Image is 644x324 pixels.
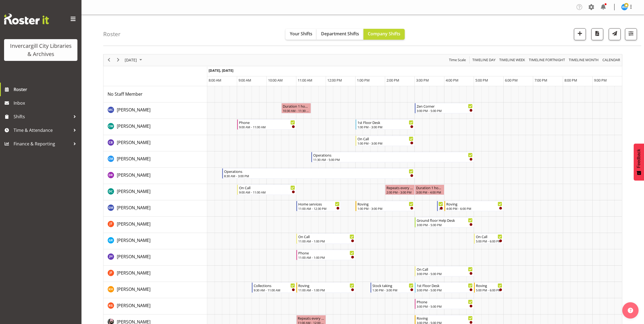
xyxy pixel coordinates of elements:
button: Time Scale [448,57,467,63]
div: 3:45 PM - 4:00 PM [439,206,443,211]
td: Donald Cunningham resource [103,184,207,200]
div: Home services [298,201,340,207]
div: 5:00 PM - 6:00 PM [476,239,502,243]
span: Shifts [14,113,71,121]
span: 10:00 AM [268,78,283,83]
span: 1:00 PM [357,78,370,83]
td: Gabriel McKay Smith resource [103,200,207,217]
div: Joanne Forbes"s event - On Call Begin From Thursday, October 9, 2025 at 3:00:00 PM GMT+13:00 Ends... [415,266,474,276]
span: [PERSON_NAME] [117,188,150,194]
div: Catherine Wilson"s event - 1st Floor Desk Begin From Thursday, October 9, 2025 at 1:00:00 PM GMT+... [356,119,415,130]
div: 11:00 AM - 12:30 PM [298,206,340,211]
div: Roving [446,201,502,207]
div: October 9, 2025 [123,54,145,66]
span: [PERSON_NAME] [117,237,150,243]
div: 11:30 AM - 5:00 PM [313,157,473,162]
div: On Call [476,234,502,239]
span: [PERSON_NAME] [117,205,150,211]
div: 8:30 AM - 3:00 PM [224,174,413,178]
div: 5:00 PM - 6:00 PM [476,288,502,292]
span: [PERSON_NAME] [117,286,150,292]
div: Duration 1 hours - [PERSON_NAME] [416,185,443,190]
div: 3:00 PM - 5:00 PM [417,272,473,276]
div: Roving [417,315,473,321]
div: 1:00 PM - 3:00 PM [357,141,413,145]
span: Feedback [636,149,641,168]
span: Timeline Fortnight [528,57,566,63]
td: Katie Greene resource [103,298,207,314]
div: Gabriel McKay Smith"s event - Home services Begin From Thursday, October 9, 2025 at 11:00:00 AM G... [296,201,341,211]
div: 11:00 AM - 1:00 PM [298,239,354,243]
button: Month [602,57,621,63]
button: Department Shifts [317,29,363,40]
h4: Roster [103,31,121,37]
div: 3:00 PM - 4:00 PM [416,190,443,194]
div: Donald Cunningham"s event - Duration 1 hours - Donald Cunningham Begin From Thursday, October 9, ... [415,185,444,195]
div: 10:30 AM - 11:30 AM [283,108,310,113]
span: [PERSON_NAME] [117,107,150,113]
div: Grace Roscoe-Squires"s event - On Call Begin From Thursday, October 9, 2025 at 5:00:00 PM GMT+13:... [474,233,504,244]
div: 9:30 AM - 11:00 AM [254,288,295,292]
span: [PERSON_NAME] [117,254,150,260]
div: Collections [254,283,295,288]
span: [DATE], [DATE] [209,68,233,73]
div: Operations [313,152,473,158]
div: 3:00 PM - 5:00 PM [417,288,473,292]
td: Glen Tomlinson resource [103,217,207,233]
div: 11:00 AM - 1:00 PM [298,288,354,292]
span: [DATE] [124,57,137,63]
a: [PERSON_NAME] [117,204,150,211]
a: [PERSON_NAME] [117,188,150,195]
span: Timeline Week [499,57,526,63]
div: 1st Floor Desk [417,283,473,288]
span: Time Scale [448,57,466,63]
td: No Staff Member resource [103,86,207,102]
div: Zen Corner [417,103,473,109]
button: October 2025 [124,57,144,63]
button: Next [115,57,122,63]
button: Timeline Month [568,57,600,63]
a: [PERSON_NAME] [117,139,150,146]
div: On Call [417,266,473,272]
span: 9:00 PM [594,78,607,83]
img: willem-burger11692.jpg [621,4,628,10]
td: Kaela Harley resource [103,282,207,298]
span: Time & Attendance [14,126,71,134]
div: Grace Roscoe-Squires"s event - On Call Begin From Thursday, October 9, 2025 at 11:00:00 AM GMT+13... [296,233,356,244]
span: 7:00 PM [535,78,547,83]
div: Debra Robinson"s event - Operations Begin From Thursday, October 9, 2025 at 8:30:00 AM GMT+13:00 ... [222,168,415,179]
div: Glen Tomlinson"s event - Ground floor Help Desk Begin From Thursday, October 9, 2025 at 3:00:00 P... [415,217,474,228]
div: Phone [417,299,473,304]
div: Jill Harpur"s event - Phone Begin From Thursday, October 9, 2025 at 11:00:00 AM GMT+13:00 Ends At... [296,250,356,260]
span: 3:00 PM [416,78,429,83]
div: New book tagging [439,201,443,207]
span: [PERSON_NAME] [117,172,150,178]
td: Chris Broad resource [103,135,207,151]
span: 8:00 AM [209,78,221,83]
a: [PERSON_NAME] [117,123,150,129]
span: Department Shifts [321,31,359,37]
a: [PERSON_NAME] [117,253,150,260]
span: calendar [602,57,621,63]
td: Jill Harpur resource [103,249,207,266]
td: Joanne Forbes resource [103,266,207,282]
button: Your Shifts [285,29,317,40]
button: Download a PDF of the roster for the current day [591,28,603,40]
span: Company Shifts [368,31,400,37]
span: Inbox [14,99,79,107]
span: Timeline Month [568,57,599,63]
div: 1:00 PM - 3:00 PM [357,125,413,129]
td: Catherine Wilson resource [103,119,207,135]
span: [PERSON_NAME] [117,123,150,129]
button: Send a list of all shifts for the selected filtered period to all rostered employees. [609,28,621,40]
div: 1:30 PM - 3:00 PM [372,288,414,292]
div: 3:00 PM - 5:00 PM [417,304,473,309]
a: [PERSON_NAME] [117,286,150,292]
div: Aurora Catu"s event - Zen Corner Begin From Thursday, October 9, 2025 at 3:00:00 PM GMT+13:00 End... [415,103,474,113]
div: Chris Broad"s event - On Call Begin From Thursday, October 9, 2025 at 1:00:00 PM GMT+13:00 Ends A... [356,136,415,146]
div: Operations [224,169,413,174]
div: Kaela Harley"s event - Roving Begin From Thursday, October 9, 2025 at 11:00:00 AM GMT+13:00 Ends ... [296,282,356,293]
a: [PERSON_NAME] [117,302,150,309]
div: Gabriel McKay Smith"s event - Roving Begin From Thursday, October 9, 2025 at 1:00:00 PM GMT+13:00... [356,201,415,211]
img: help-xxl-2.png [628,308,633,313]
